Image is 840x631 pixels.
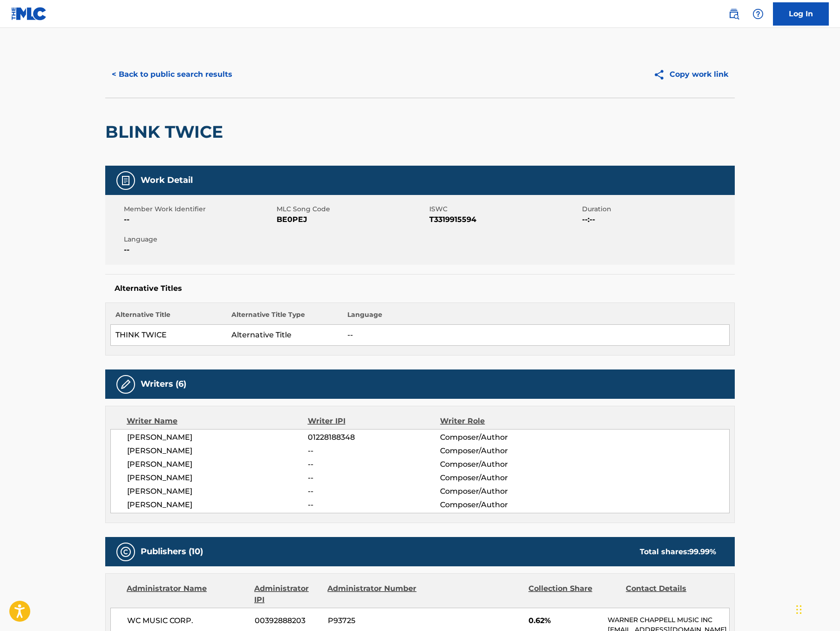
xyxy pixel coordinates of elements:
span: Language [124,235,274,244]
div: Writer Name [127,416,308,427]
div: Total shares: [640,546,716,557]
td: THINK TWICE [111,325,227,346]
span: [PERSON_NAME] [127,432,308,443]
div: Collection Share [528,583,619,605]
div: Administrator Name [127,583,247,605]
a: Public Search [725,5,743,23]
span: 99.99 % [689,547,716,556]
span: Composer/Author [440,486,561,497]
span: [PERSON_NAME] [127,459,308,470]
span: Composer/Author [440,472,561,483]
h2: BLINK TWICE [105,121,228,142]
span: Composer/Author [440,445,561,456]
span: -- [308,459,440,470]
img: Work Detail [120,175,131,186]
span: [PERSON_NAME] [127,472,308,483]
div: Drag [796,596,802,624]
img: search [728,8,739,20]
td: -- [343,325,730,346]
span: --:-- [582,214,732,225]
button: < Back to public search results [105,63,239,86]
div: Writer Role [440,416,561,427]
h5: Publishers (10) [141,546,203,557]
iframe: Chat Widget [793,586,840,631]
span: -- [308,499,440,510]
div: Contact Details [626,583,716,605]
span: P93725 [328,615,418,626]
h5: Work Detail [141,175,193,186]
span: -- [308,445,440,456]
p: WARNER CHAPPELL MUSIC INC [608,615,729,625]
button: Copy work link [647,63,735,86]
img: MLC Logo [11,7,47,20]
span: WC MUSIC CORP. [127,615,248,626]
a: Log In [773,2,829,26]
div: Help [749,5,767,23]
span: 0.62% [528,615,601,626]
span: [PERSON_NAME] [127,499,308,510]
span: T3319915594 [429,214,580,225]
span: Composer/Author [440,499,561,510]
img: Copy work link [653,69,670,81]
img: help [752,8,764,20]
img: Publishers [120,546,131,557]
span: 00392888203 [255,615,321,626]
span: Duration [582,204,732,214]
img: Writers [120,379,131,390]
span: [PERSON_NAME] [127,445,308,456]
span: Member Work Identifier [124,204,274,214]
td: Alternative Title [227,325,343,346]
span: 01228188348 [308,432,440,443]
span: ISWC [429,204,580,214]
th: Alternative Title Type [227,310,343,325]
span: -- [124,244,274,255]
th: Alternative Title [111,310,227,325]
span: MLC Song Code [277,204,427,214]
span: Composer/Author [440,432,561,443]
div: Administrator Number [327,583,418,605]
span: Composer/Author [440,459,561,470]
span: -- [124,214,274,225]
div: Administrator IPI [254,583,320,605]
th: Language [343,310,730,325]
h5: Writers (6) [141,379,186,389]
span: -- [308,486,440,497]
span: BE0PEJ [277,214,427,225]
div: Writer IPI [308,416,440,427]
span: [PERSON_NAME] [127,486,308,497]
span: -- [308,472,440,483]
h5: Alternative Titles [115,284,725,293]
